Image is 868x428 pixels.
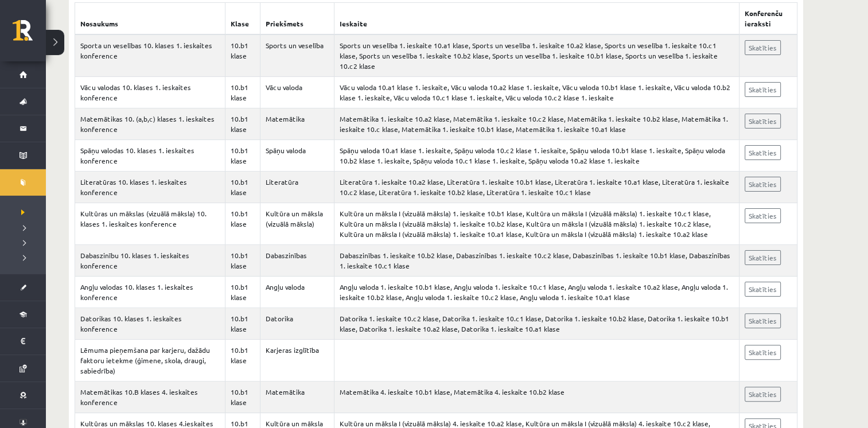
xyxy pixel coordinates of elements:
[225,3,260,35] th: Klase
[225,108,260,140] td: 10.b1 klase
[745,282,781,297] a: Skatīties
[260,3,334,35] th: Priekšmets
[334,34,739,77] td: Sports un veselība 1. ieskaite 10.a1 klase, Sports un veselība 1. ieskaite 10.a2 klase, Sports un...
[334,172,739,203] td: Literatūra 1. ieskaite 10.a2 klase, Literatūra 1. ieskaite 10.b1 klase, Literatūra 1. ieskaite 10...
[260,108,334,140] td: Matemātika
[745,114,781,129] a: Skatīties
[334,308,739,340] td: Datorika 1. ieskaite 10.c2 klase, Datorika 1. ieskaite 10.c1 klase, Datorika 1. ieskaite 10.b2 kl...
[745,387,781,402] a: Skatīties
[745,145,781,160] a: Skatīties
[745,82,781,97] a: Skatīties
[260,172,334,203] td: Literatūra
[745,345,781,360] a: Skatīties
[334,382,739,413] td: Matemātika 4. ieskaite 10.b1 klase, Matemātika 4. ieskaite 10.b2 klase
[745,313,781,328] a: Skatīties
[745,208,781,223] a: Skatīties
[13,20,46,49] a: Rīgas 1. Tālmācības vidusskola
[260,203,334,245] td: Kultūra un māksla (vizuālā māksla)
[334,203,739,245] td: Kultūra un māksla I (vizuālā māksla) 1. ieskaite 10.b1 klase, Kultūra un māksla I (vizuālā māksla...
[334,108,739,140] td: Matemātika 1. ieskaite 10.a2 klase, Matemātika 1. ieskaite 10.c2 klase, Matemātika 1. ieskaite 10...
[334,77,739,108] td: Vācu valoda 10.a1 klase 1. ieskaite, Vācu valoda 10.a2 klase 1. ieskaite, Vācu valoda 10.b1 klase...
[225,245,260,277] td: 10.b1 klase
[225,203,260,245] td: 10.b1 klase
[75,308,225,340] td: Datorikas 10. klases 1. ieskaites konference
[75,34,225,77] td: Sporta un veselības 10. klases 1. ieskaites konference
[334,277,739,308] td: Angļu valoda 1. ieskaite 10.b1 klase, Angļu valoda 1. ieskaite 10.c1 klase, Angļu valoda 1. ieska...
[334,140,739,172] td: Spāņu valoda 10.a1 klase 1. ieskaite, Spāņu valoda 10.c2 klase 1. ieskaite, Spāņu valoda 10.b1 kl...
[75,3,225,35] th: Nosaukums
[75,245,225,277] td: Dabaszinību 10. klases 1. ieskaites konference
[260,77,334,108] td: Vācu valoda
[225,172,260,203] td: 10.b1 klase
[225,77,260,108] td: 10.b1 klase
[334,245,739,277] td: Dabaszinības 1. ieskaite 10.b2 klase, Dabaszinības 1. ieskaite 10.c2 klase, Dabaszinības 1. ieska...
[225,340,260,382] td: 10.b1 klase
[260,382,334,413] td: Matemātika
[75,77,225,108] td: Vācu valodas 10. klases 1. ieskaites konference
[75,277,225,308] td: Angļu valodas 10. klases 1. ieskaites konference
[225,277,260,308] td: 10.b1 klase
[75,140,225,172] td: Spāņu valodas 10. klases 1. ieskaites konference
[745,250,781,265] a: Skatīties
[260,140,334,172] td: Spāņu valoda
[75,340,225,382] td: Lēmuma pieņemšana par karjeru, dažādu faktoru ietekme (ģimene, skola, draugi, sabiedrība)
[745,177,781,192] a: Skatīties
[225,382,260,413] td: 10.b1 klase
[225,140,260,172] td: 10.b1 klase
[225,34,260,77] td: 10.b1 klase
[260,340,334,382] td: Karjeras izglītība
[745,40,781,55] a: Skatīties
[225,308,260,340] td: 10.b1 klase
[334,3,739,35] th: Ieskaite
[260,308,334,340] td: Datorika
[260,245,334,277] td: Dabaszinības
[75,108,225,140] td: Matemātikas 10. (a,b,c) klases 1. ieskaites konference
[260,34,334,77] td: Sports un veselība
[75,172,225,203] td: Literatūras 10. klases 1. ieskaites konference
[75,382,225,413] td: Matemātikas 10.B klases 4. ieskaites konference
[260,277,334,308] td: Angļu valoda
[75,203,225,245] td: Kultūras un mākslas (vizuālā māksla) 10. klases 1. ieskaites konference
[739,3,797,35] th: Konferenču ieraksti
